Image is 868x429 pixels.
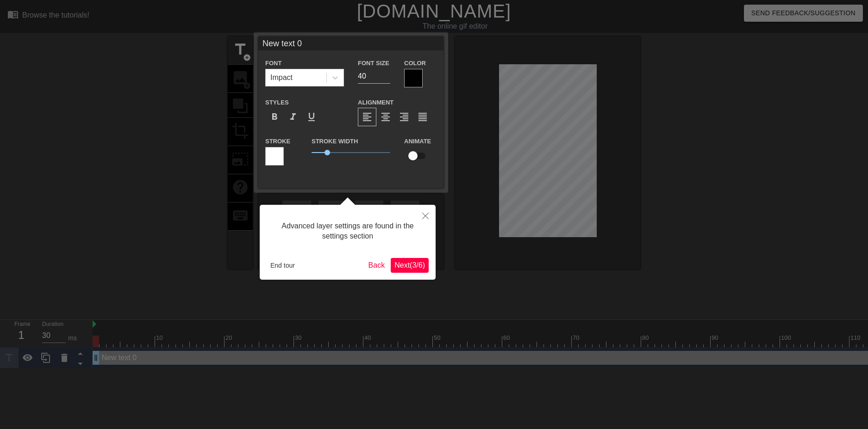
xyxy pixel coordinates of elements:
[267,258,299,272] button: End tour
[394,261,425,269] span: Next ( 3 / 6 )
[415,205,436,226] button: Close
[365,258,389,273] button: Back
[267,212,429,251] div: Advanced layer settings are found in the settings section
[391,258,429,273] button: Next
